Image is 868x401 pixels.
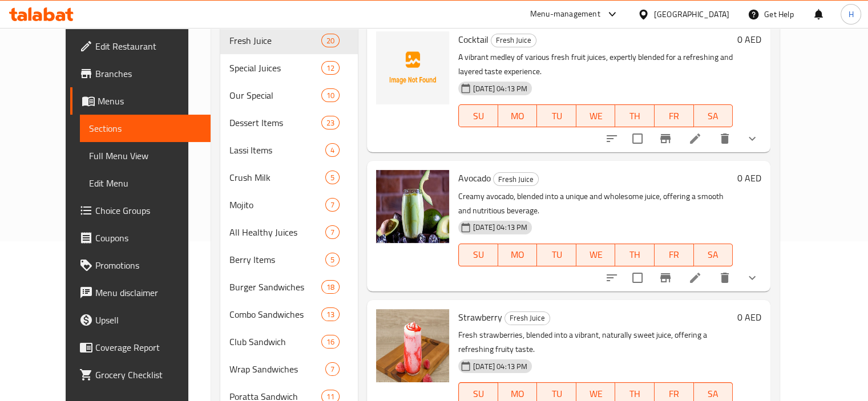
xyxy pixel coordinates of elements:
span: Fresh Juice [491,34,536,47]
div: Mojito7 [220,191,358,218]
a: Edit Restaurant [70,33,211,60]
button: delete [711,264,738,291]
span: 7 [326,227,339,238]
a: Edit Menu [80,169,211,197]
span: Lassi Items [229,143,325,157]
span: Fresh Juice [494,173,538,186]
a: Grocery Checklist [70,361,211,388]
a: Coupons [70,224,211,252]
button: delete [711,125,738,152]
span: WE [581,246,611,263]
span: Dessert Items [229,116,321,129]
div: items [325,225,340,239]
div: items [321,88,340,102]
div: Burger Sandwiches18 [220,273,358,301]
button: SA [694,244,733,266]
span: Coupons [95,231,201,245]
span: Fresh Juice [505,311,550,325]
span: Promotions [95,258,201,272]
span: 10 [322,90,339,101]
span: Wrap Sandwiches [229,362,325,376]
button: SU [458,104,498,127]
span: Coverage Report [95,341,201,354]
div: items [325,253,340,266]
div: Burger Sandwiches [229,280,321,294]
button: TH [615,104,655,127]
div: items [321,61,340,75]
div: items [325,198,340,212]
h6: 0 AED [737,309,761,325]
span: SU [463,246,493,263]
span: 12 [322,63,339,74]
button: show more [738,264,766,291]
button: show more [738,125,766,152]
a: Edit menu item [688,271,702,285]
span: Combo Sandwiches [229,307,321,321]
span: All Healthy Juices [229,225,325,239]
p: Fresh strawberries, blended into a vibrant, naturally sweet juice, offering a refreshing fruity t... [458,328,733,357]
div: Our Special [229,88,321,102]
button: FR [655,244,694,266]
span: [DATE] 04:13 PM [469,222,532,233]
span: Sections [89,121,201,135]
button: sort-choices [598,125,625,152]
svg: Show Choices [745,271,759,285]
span: 5 [326,172,339,183]
span: Crush Milk [229,171,325,184]
span: Berry Items [229,253,325,266]
span: 16 [322,337,339,347]
a: Upsell [70,306,211,334]
button: WE [576,244,616,266]
button: TU [537,104,576,127]
h6: 0 AED [737,31,761,47]
span: MO [503,246,533,263]
button: MO [498,244,538,266]
div: Fresh Juice [504,311,550,325]
div: Menu-management [530,7,600,21]
button: Branch-specific-item [652,264,679,291]
span: Branches [95,67,201,80]
span: Menu disclaimer [95,286,201,299]
span: Cocktail [458,31,488,48]
a: Menu disclaimer [70,279,211,306]
span: SA [699,246,729,263]
span: 13 [322,309,339,320]
span: 20 [322,35,339,46]
span: SA [699,108,729,124]
span: Mojito [229,198,325,212]
p: A vibrant medley of various fresh fruit juices, expertly blended for a refreshing and layered tas... [458,50,733,79]
span: Grocery Checklist [95,368,201,382]
span: 7 [326,364,339,375]
span: TU [542,108,572,124]
span: [DATE] 04:13 PM [469,361,532,372]
button: SU [458,244,498,266]
span: Club Sandwich [229,335,321,349]
div: items [321,335,340,349]
div: Combo Sandwiches13 [220,301,358,328]
span: TH [620,246,650,263]
span: FR [659,246,689,263]
div: Fresh Juice [491,34,536,47]
span: MO [503,108,533,124]
span: Avocado [458,169,491,187]
span: SU [463,108,493,124]
a: Menus [70,87,211,115]
a: Full Menu View [80,142,211,169]
a: Coverage Report [70,334,211,361]
div: Fresh Juice [229,34,321,47]
div: All Healthy Juices7 [220,218,358,246]
span: H [848,8,853,21]
div: items [325,171,340,184]
img: Strawberry [376,309,449,382]
span: Special Juices [229,61,321,75]
button: TH [615,244,655,266]
img: Avocado [376,170,449,243]
span: 5 [326,254,339,265]
span: Choice Groups [95,204,201,217]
